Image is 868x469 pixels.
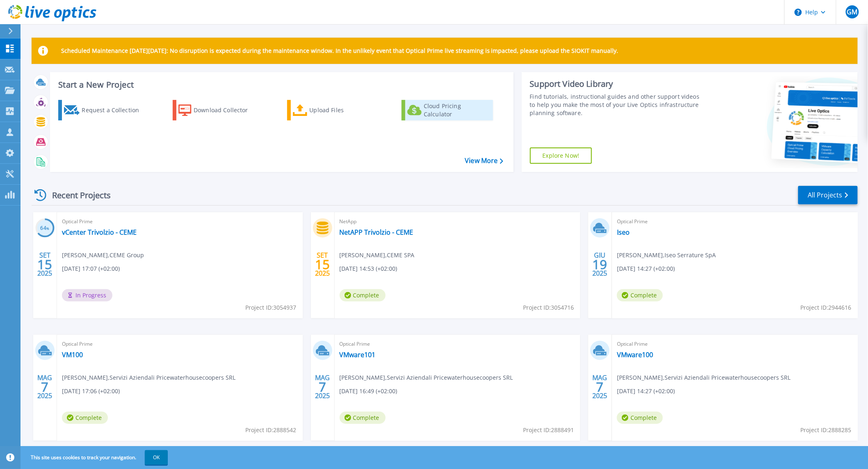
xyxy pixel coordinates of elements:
[596,383,604,390] span: 7
[617,351,653,359] a: VMware100
[58,100,150,120] a: Request a Collection
[465,157,503,165] a: View More
[340,387,397,396] span: [DATE] 16:49 (+02:00)
[617,251,716,260] span: [PERSON_NAME] , Iseo Serrature SpA
[37,261,52,268] span: 15
[340,412,386,424] span: Complete
[62,251,144,260] span: [PERSON_NAME] , CEME Group
[530,147,592,164] a: Explore Now!
[58,80,503,89] h3: Start a New Project
[62,373,235,382] span: [PERSON_NAME] , Servizi Aziendali Pricewaterhousecoopers SRL
[41,383,48,390] span: 7
[592,249,608,279] div: GIU 2025
[523,426,574,435] span: Project ID: 2888491
[315,261,330,268] span: 15
[62,351,83,359] a: VM100
[62,264,120,273] span: [DATE] 17:07 (+02:00)
[35,224,55,233] h3: 64
[801,303,852,312] span: Project ID: 2944616
[617,373,790,382] span: [PERSON_NAME] , Servizi Aziendali Pricewaterhousecoopers SRL
[62,387,120,396] span: [DATE] 17:06 (+02:00)
[340,340,576,349] span: Optical Prime
[617,228,630,236] a: Iseo
[319,383,326,390] span: 7
[62,217,298,226] span: Optical Prime
[592,372,608,402] div: MAG 2025
[402,100,493,120] a: Cloud Pricing Calculator
[340,228,413,236] a: NetAPP Trivolzio - CEME
[32,185,122,205] div: Recent Projects
[340,351,376,359] a: VMware101
[37,372,53,402] div: MAG 2025
[340,264,397,273] span: [DATE] 14:53 (+02:00)
[194,102,259,118] div: Download Collector
[61,48,619,54] p: Scheduled Maintenance [DATE][DATE]: No disruption is expected during the maintenance window. In t...
[82,102,147,118] div: Request a Collection
[145,450,168,465] button: OK
[593,261,608,268] span: 19
[340,373,513,382] span: [PERSON_NAME] , Servizi Aziendali Pricewaterhousecoopers SRL
[847,9,857,15] span: GM
[287,100,379,120] a: Upload Files
[315,249,330,279] div: SET 2025
[617,412,663,424] span: Complete
[23,450,168,465] span: This site uses cookies to track your navigation.
[523,303,574,312] span: Project ID: 3054716
[62,228,137,236] a: vCenter Trivolzio - CEME
[617,387,675,396] span: [DATE] 14:27 (+02:00)
[46,226,49,231] span: %
[340,251,415,260] span: [PERSON_NAME] , CEME SPA
[246,426,297,435] span: Project ID: 2888542
[340,217,576,226] span: NetApp
[62,340,298,349] span: Optical Prime
[62,289,112,301] span: In Progress
[62,412,108,424] span: Complete
[315,372,330,402] div: MAG 2025
[246,303,297,312] span: Project ID: 3054937
[801,426,852,435] span: Project ID: 2888285
[530,93,702,117] div: Find tutorials, instructional guides and other support videos to help you make the most of your L...
[530,79,702,89] div: Support Video Library
[798,186,858,204] a: All Projects
[173,100,264,120] a: Download Collector
[617,217,853,226] span: Optical Prime
[617,289,663,301] span: Complete
[37,249,53,279] div: SET 2025
[340,289,386,301] span: Complete
[617,340,853,349] span: Optical Prime
[310,102,375,118] div: Upload Files
[424,102,489,118] div: Cloud Pricing Calculator
[617,264,675,273] span: [DATE] 14:27 (+02:00)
